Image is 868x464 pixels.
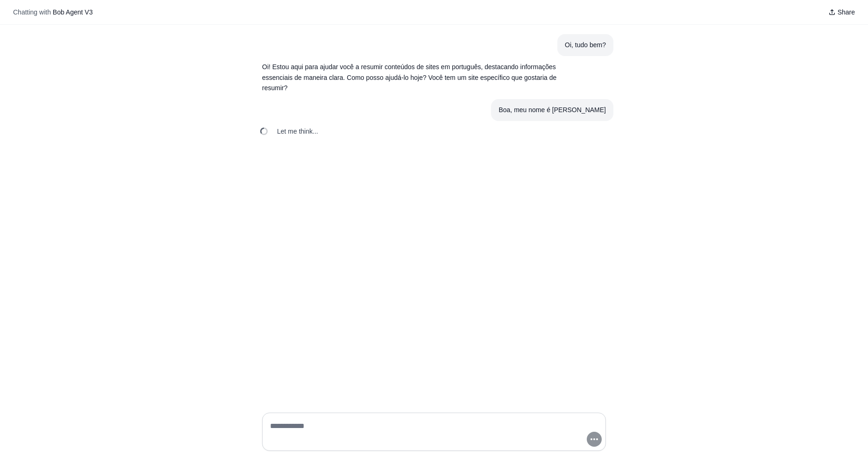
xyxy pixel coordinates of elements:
[491,99,613,121] section: User message
[838,7,855,17] span: Share
[262,62,561,93] p: Oi! Estou aqui para ajudar você a resumir conteúdos de sites em português, destacando informações...
[277,127,318,136] span: Let me think...
[557,34,613,56] section: User message
[498,105,606,115] div: Boa, meu nome é [PERSON_NAME]
[53,8,93,16] span: Bob Agent V3
[825,6,859,19] button: Share
[9,6,96,19] button: Chatting with Bob Agent V3
[565,40,606,50] div: Oi, tudo bem?
[255,56,569,99] section: Response
[13,7,51,17] span: Chatting with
